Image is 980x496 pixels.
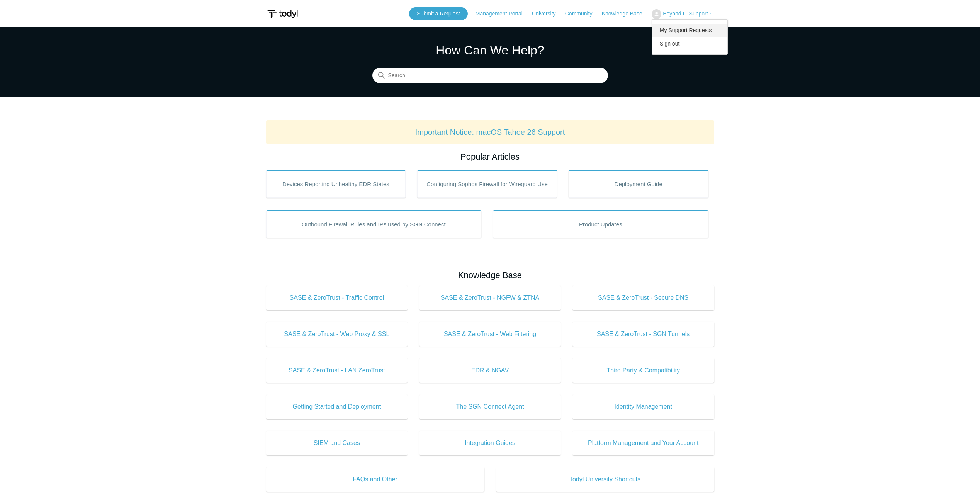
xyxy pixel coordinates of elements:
[572,285,714,310] a: SASE & ZeroTrust - Secure DNS
[266,358,408,383] a: SASE & ZeroTrust - LAN ZeroTrust
[584,402,703,411] span: Identity Management
[431,366,549,375] span: EDR & NGAV
[419,394,561,419] a: The SGN Connect Agent
[266,210,482,238] a: Outbound Firewall Rules and IPs used by SGN Connect
[652,37,727,51] a: Sign out
[431,402,549,411] span: The SGN Connect Agent
[409,7,467,20] a: Submit a Request
[266,467,484,492] a: FAQs and Other
[652,24,727,37] a: My Support Requests
[266,7,299,21] img: Todyl Support Center Help Center home page
[415,128,565,136] a: Important Notice: macOS Tahoe 26 Support
[584,366,703,375] span: Third Party & Compatibility
[496,467,714,492] a: Todyl University Shortcuts
[584,293,703,302] span: SASE & ZeroTrust - Secure DNS
[572,322,714,347] a: SASE & ZeroTrust - SGN Tunnels
[584,330,703,339] span: SASE & ZeroTrust - SGN Tunnels
[372,41,608,59] h1: How Can We Help?
[602,10,650,18] a: Knowledge Base
[419,431,561,455] a: Integration Guides
[417,170,557,198] a: Configuring Sophos Firewall for Wireguard Use
[431,330,549,339] span: SASE & ZeroTrust - Web Filtering
[266,431,408,455] a: SIEM and Cases
[419,322,561,347] a: SASE & ZeroTrust - Web Filtering
[532,10,563,18] a: University
[565,10,600,18] a: Community
[266,150,714,163] h2: Popular Articles
[266,170,406,198] a: Devices Reporting Unhealthy EDR States
[419,285,561,310] a: SASE & ZeroTrust - NGFW & ZTNA
[431,293,549,302] span: SASE & ZeroTrust - NGFW & ZTNA
[266,269,714,282] h2: Knowledge Base
[663,10,708,17] span: Beyond IT Support
[569,170,708,198] a: Deployment Guide
[278,366,396,375] span: SASE & ZeroTrust - LAN ZeroTrust
[266,322,408,347] a: SASE & ZeroTrust - Web Proxy & SSL
[493,210,708,238] a: Product Updates
[266,285,408,310] a: SASE & ZeroTrust - Traffic Control
[278,475,473,484] span: FAQs and Other
[419,358,561,383] a: EDR & NGAV
[278,402,396,411] span: Getting Started and Deployment
[266,394,408,419] a: Getting Started and Deployment
[278,330,396,339] span: SASE & ZeroTrust - Web Proxy & SSL
[476,10,530,18] a: Management Portal
[278,438,396,448] span: SIEM and Cases
[278,293,396,302] span: SASE & ZeroTrust - Traffic Control
[372,68,608,83] input: Search
[431,438,549,448] span: Integration Guides
[572,431,714,455] a: Platform Management and Your Account
[508,475,703,484] span: Todyl University Shortcuts
[572,358,714,383] a: Third Party & Compatibility
[584,438,703,448] span: Platform Management and Your Account
[572,394,714,419] a: Identity Management
[652,9,714,19] button: Beyond IT Support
